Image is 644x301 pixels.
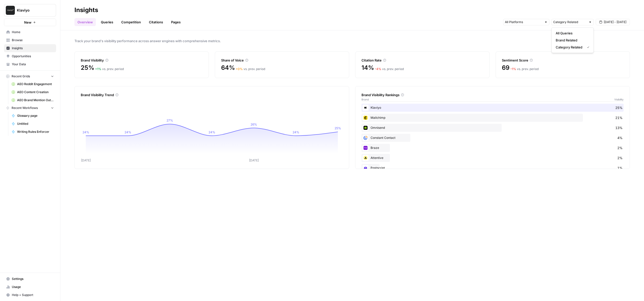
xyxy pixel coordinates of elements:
span: [DATE] - [DATE] [604,20,626,24]
tspan: 25% [335,126,341,130]
div: Insights [74,6,98,14]
div: vs. prev. period [510,67,539,71]
div: Brand Visibility Trend [81,92,343,97]
tspan: [DATE] [249,158,259,162]
input: Category Related [553,20,586,25]
span: + 1 % [95,67,101,71]
div: Omnisend [361,124,624,132]
tspan: 26% [251,123,257,126]
span: 69 [502,64,509,72]
span: New [24,20,31,25]
span: 14% [361,64,374,72]
a: AEO Brand Mention Outreach [9,96,56,104]
span: 2% [617,145,623,150]
a: Overview [74,18,96,26]
span: All Queries [556,31,587,36]
tspan: 24% [83,130,89,134]
a: Settings [4,275,56,283]
button: Recent Grids [4,73,56,80]
a: Pages [168,18,184,26]
button: [DATE] - [DATE] [596,19,630,25]
a: Home [4,28,56,36]
span: Klaviyo [17,8,47,13]
div: Sentiment Score [502,58,624,63]
span: Glossary page [17,113,54,118]
button: New [4,19,56,26]
span: Help + Support [12,293,54,297]
img: d03zj4el0aa7txopwdneenoutvcu [364,106,368,110]
span: 25% [615,105,623,110]
div: Brand Visibility Rankings [361,92,624,97]
a: Untitled [9,120,56,128]
span: AEO Reddit Engagement [17,82,54,86]
tspan: 24% [293,130,299,134]
span: AEO Brand Mention Outreach [17,98,54,102]
button: Help + Support [4,291,56,299]
div: Share of Voice [221,58,343,63]
img: fxnkixr6jbtdipu3lra6hmajxwf3 [364,166,368,170]
div: vs. prev. period [95,67,124,71]
img: 3j9qnj2pq12j0e9szaggu3i8lwoi [364,146,368,150]
span: – 1 % [510,67,516,71]
img: Klaviyo Logo [6,6,15,15]
span: Browse [12,38,54,42]
a: Insights [4,44,56,52]
span: Your Data [12,62,54,67]
div: Citation Rate [361,58,483,63]
div: vs. prev. period [375,67,404,71]
tspan: [DATE] [81,158,91,162]
span: Insights [12,46,54,50]
span: Settings [12,277,54,281]
span: 13% [615,125,623,130]
span: 25% [81,64,94,72]
span: Usage [12,285,54,289]
img: rg202btw2ktor7h9ou5yjtg7epnf [364,136,368,140]
a: Usage [4,283,56,291]
span: + 0 % [236,67,243,71]
span: Writing Rules Enforcer [17,130,54,134]
span: 21% [615,115,623,120]
span: 4% [617,135,623,140]
button: Recent Workflows [4,104,56,112]
div: Constant Contact [361,134,624,142]
a: AEO Content Creation [9,88,56,96]
span: Opportunities [12,54,54,58]
img: pg21ys236mnd3p55lv59xccdo3xy [364,116,368,120]
a: Writing Rules Enforcer [9,128,56,136]
span: Home [12,30,54,34]
span: – 4 % [375,67,381,71]
tspan: 24% [125,130,131,134]
span: 1% [617,165,623,170]
span: AEO Content Creation [17,90,54,94]
tspan: 24% [209,130,215,134]
div: Klaviyo [361,104,624,112]
span: Brand Related [556,38,587,43]
div: vs. prev. period [236,67,265,71]
span: Brand [361,97,369,101]
a: Queries [98,18,116,26]
div: Postscript [361,164,624,172]
span: Visibility [614,97,624,101]
span: Track your brand's visibility performance across answer engines with comprehensive metrics. [74,38,630,43]
a: Opportunities [4,52,56,60]
div: Mailchimp [361,114,624,122]
input: All Platforms [505,20,542,25]
tspan: 27% [167,118,173,122]
a: Citations [146,18,166,26]
span: Recent Grids [12,74,30,79]
span: Untitled [17,122,54,126]
a: Glossary page [9,112,56,120]
div: Attentive [361,154,624,162]
a: Browse [4,36,56,44]
img: or48ckoj2dr325ui2uouqhqfwspy [364,126,368,130]
a: Competition [118,18,144,26]
span: 2% [617,155,623,160]
button: Workspace: Klaviyo [4,4,56,17]
span: 64% [221,64,235,72]
img: n07qf5yuhemumpikze8icgz1odva [364,156,368,160]
a: Your Data [4,60,56,68]
div: Braze [361,144,624,152]
span: Category Related [556,45,583,50]
span: Recent Workflows [12,106,38,110]
a: AEO Reddit Engagement [9,80,56,88]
